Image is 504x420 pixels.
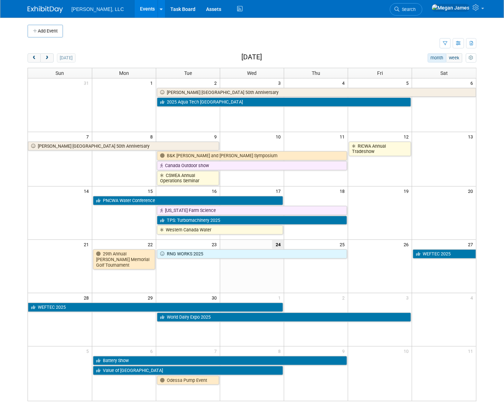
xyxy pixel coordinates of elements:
span: 9 [213,132,220,141]
span: 10 [403,347,412,355]
a: Canada Outdoor show [157,161,347,170]
span: Search [399,7,416,12]
span: 17 [275,187,284,195]
span: 6 [470,78,476,87]
a: CSWEA Annual Operations Seminar [157,171,219,185]
span: Tue [184,70,192,76]
a: [PERSON_NAME] [GEOGRAPHIC_DATA] 50th Anniversary [28,142,219,151]
span: 28 [83,293,92,302]
img: ExhibitDay [28,6,63,13]
a: 29th Annual [PERSON_NAME] Memorial Golf Tournament [93,249,155,270]
a: Battery Show [93,356,347,365]
span: 13 [467,132,476,141]
a: 2025 Aqua Tech [GEOGRAPHIC_DATA] [157,97,411,107]
span: Fri [377,70,383,76]
a: Odessa Pump Event [157,376,219,385]
span: Mon [119,70,129,76]
span: 20 [467,187,476,195]
span: 1 [277,293,284,302]
span: 24 [272,240,284,249]
a: Value of [GEOGRAPHIC_DATA] [93,366,283,375]
a: PNCWA Water Conference [93,196,283,205]
a: TPS: Turbomachinery 2025 [157,216,347,225]
span: Sat [440,70,448,76]
span: Wed [247,70,257,76]
span: 14 [83,187,92,195]
a: Search [390,3,422,16]
span: 8 [277,347,284,355]
span: Sun [55,70,64,76]
i: Personalize Calendar [469,56,473,60]
a: World Dairy Expo 2025 [157,313,411,322]
span: 30 [211,293,220,302]
button: myCustomButton [466,53,476,63]
span: 21 [83,240,92,249]
span: 26 [403,240,412,249]
span: 5 [86,347,92,355]
button: month [428,53,446,63]
span: 8 [150,132,156,141]
span: 9 [341,347,348,355]
a: WEFTEC 2025 [28,303,283,312]
span: 23 [211,240,220,249]
span: 6 [150,347,156,355]
span: 7 [86,132,92,141]
span: 22 [147,240,156,249]
button: prev [28,53,41,63]
span: [PERSON_NAME], LLC [71,6,124,12]
a: [US_STATE] Farm Science [157,206,347,215]
span: 29 [147,293,156,302]
span: 18 [339,187,348,195]
a: B&K [PERSON_NAME] and [PERSON_NAME] Symposium [157,151,347,160]
button: [DATE] [57,53,76,63]
span: 4 [470,293,476,302]
h2: [DATE] [241,53,262,61]
a: [PERSON_NAME] [GEOGRAPHIC_DATA] 50th Anniversary [157,88,476,97]
a: Western Canada Water [157,225,283,235]
button: next [40,53,53,63]
button: Add Event [28,25,63,37]
span: 16 [211,187,220,195]
span: 3 [405,293,412,302]
span: 5 [405,78,412,87]
span: 1 [150,78,156,87]
span: 11 [339,132,348,141]
span: 15 [147,187,156,195]
span: 7 [213,347,220,355]
span: 3 [277,78,284,87]
a: WEFTEC 2025 [413,249,476,259]
span: 12 [403,132,412,141]
img: Megan James [432,4,470,12]
span: 2 [341,293,348,302]
span: 4 [341,78,348,87]
button: week [446,53,462,63]
a: RICWA Annual Tradeshow [349,142,411,156]
a: RNG WORKS 2025 [157,249,347,259]
span: 31 [83,78,92,87]
span: 27 [467,240,476,249]
span: 10 [275,132,284,141]
span: 25 [339,240,348,249]
span: 2 [213,78,220,87]
span: Thu [312,70,320,76]
span: 11 [467,347,476,355]
span: 19 [403,187,412,195]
